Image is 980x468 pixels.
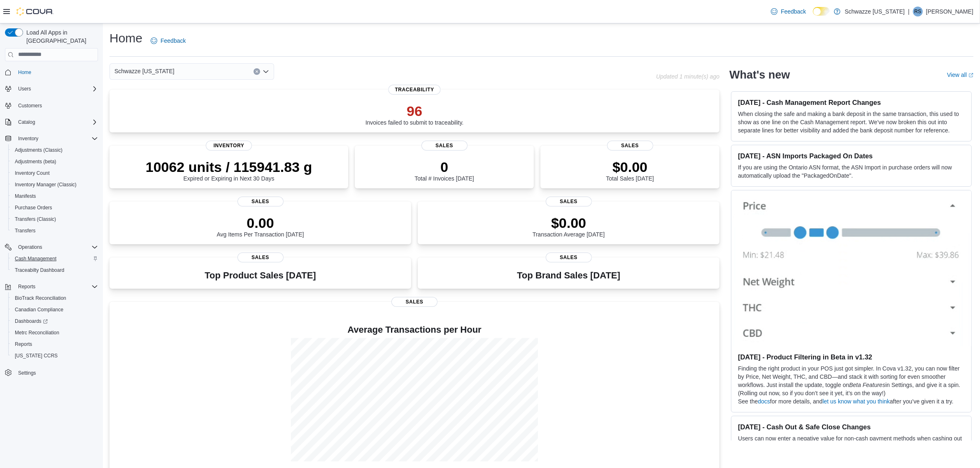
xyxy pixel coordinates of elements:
span: Catalog [18,119,35,125]
span: Washington CCRS [12,351,98,361]
a: Customers [15,101,45,111]
a: Canadian Compliance [12,305,67,315]
span: Schwazze [US_STATE] [114,66,175,76]
img: Cova [16,7,54,16]
a: Dashboards [12,316,51,326]
div: Total Sales [DATE] [606,159,654,182]
button: Catalog [2,116,101,128]
div: Invoices failed to submit to traceability. [365,103,464,126]
span: Dashboards [15,318,48,324]
span: Inventory Count [15,170,50,176]
span: Load All Apps in [GEOGRAPHIC_DATA] [23,28,98,45]
h2: What's new [729,68,790,81]
a: Cash Management [12,254,60,264]
span: Feedback [781,7,806,16]
span: Catalog [15,117,98,127]
input: Dark Mode [813,7,830,16]
button: Cash Management [8,253,101,264]
p: If you are using the Ontario ASN format, the ASN Import in purchase orders will now automatically... [738,163,965,180]
button: Inventory Manager (Classic) [8,179,101,190]
span: Sales [237,253,284,262]
a: Traceabilty Dashboard [12,265,68,275]
span: Feedback [161,37,186,45]
span: Sales [421,141,468,151]
h3: [DATE] - Product Filtering in Beta in v1.32 [738,353,965,361]
button: Home [2,66,101,78]
button: Purchase Orders [8,202,101,213]
span: BioTrack Reconciliation [15,295,66,301]
span: Sales [391,297,438,307]
span: Inventory Manager (Classic) [15,181,77,188]
span: Inventory [206,141,252,151]
button: Canadian Compliance [8,304,101,315]
a: Metrc Reconciliation [12,328,63,338]
p: [PERSON_NAME] [926,7,973,16]
p: Users can now enter a negative value for non-cash payment methods when cashing out or closing the... [738,434,965,459]
a: Manifests [12,191,39,201]
a: docs [758,398,770,405]
a: Purchase Orders [12,203,56,213]
span: Traceabilty Dashboard [15,267,64,273]
button: Inventory [15,134,42,144]
span: Reports [15,282,98,292]
button: Adjustments (beta) [8,156,101,167]
span: Adjustments (beta) [15,158,56,165]
span: Purchase Orders [12,203,98,213]
a: Settings [15,368,39,378]
button: Adjustments (Classic) [8,144,101,156]
button: Open list of options [263,68,269,75]
button: Operations [15,242,46,252]
span: Operations [15,242,98,252]
span: Traceability [389,85,441,95]
div: Avg Items Per Transaction [DATE] [217,215,304,238]
span: Operations [18,244,42,250]
span: Purchase Orders [15,204,52,211]
span: Sales [237,197,284,206]
a: Adjustments (Classic) [12,145,66,155]
span: Users [18,86,31,92]
p: $0.00 [606,159,654,175]
span: Customers [15,100,98,111]
a: View allExternal link [947,72,973,78]
span: Dashboards [12,316,98,326]
span: Reports [12,339,98,349]
button: Users [2,83,101,95]
span: Transfers [12,226,98,236]
p: Finding the right product in your POS just got simpler. In Cova v1.32, you can now filter by Pric... [738,364,965,397]
a: Home [15,67,35,77]
span: Canadian Compliance [15,306,63,313]
span: Cash Management [12,254,98,264]
span: Reports [18,283,35,290]
span: Customers [18,102,42,109]
h3: [DATE] - Cash Out & Safe Close Changes [738,423,965,431]
a: Dashboards [8,315,101,327]
a: Transfers (Classic) [12,214,59,224]
svg: External link [968,73,973,78]
div: Expired or Expiring in Next 30 Days [146,159,312,182]
span: Transfers (Classic) [12,214,98,224]
p: $0.00 [533,215,605,231]
p: 10062 units / 115941.83 g [146,159,312,175]
span: Home [15,67,98,77]
button: Settings [2,366,101,378]
div: Total # Invoices [DATE] [414,159,474,182]
em: Beta Features [849,382,885,388]
p: See the for more details, and after you’ve given it a try. [738,397,965,405]
a: let us know what you think [823,398,890,405]
nav: Complex example [5,63,98,400]
a: BioTrack Reconciliation [12,293,70,303]
a: Feedback [147,32,189,49]
span: Transfers [15,227,35,234]
span: Canadian Compliance [12,305,98,315]
h3: Top Brand Sales [DATE] [517,271,620,280]
button: Manifests [8,190,101,202]
p: When closing the safe and making a bank deposit in the same transaction, this used to show as one... [738,110,965,134]
button: Reports [8,338,101,350]
button: BioTrack Reconciliation [8,292,101,304]
a: Reports [12,339,35,349]
span: Manifests [12,191,98,201]
button: Traceabilty Dashboard [8,264,101,276]
button: Reports [15,282,39,292]
span: Users [15,84,98,94]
